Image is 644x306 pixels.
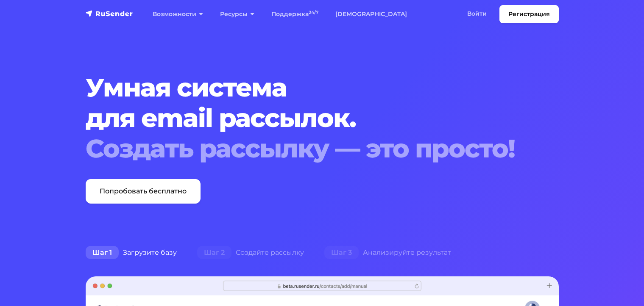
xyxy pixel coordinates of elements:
span: Шаг 1 [86,246,119,259]
a: Поддержка24/7 [263,6,327,23]
a: Попробовать бесплатно [86,179,201,204]
a: Регистрация [499,5,559,23]
sup: 24/7 [309,10,318,15]
a: [DEMOGRAPHIC_DATA] [327,6,415,23]
div: Анализируйте результат [314,244,461,261]
a: Ресурсы [212,6,263,23]
div: Создать рассылку — это просто! [86,133,519,164]
span: Шаг 3 [324,246,359,259]
img: RuSender [86,9,133,18]
div: Загрузите базу [75,244,187,261]
div: Создайте рассылку [187,244,314,261]
span: Шаг 2 [197,246,231,259]
a: Войти [459,5,495,22]
a: Возможности [144,6,212,23]
h1: Умная система для email рассылок. [86,72,519,164]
